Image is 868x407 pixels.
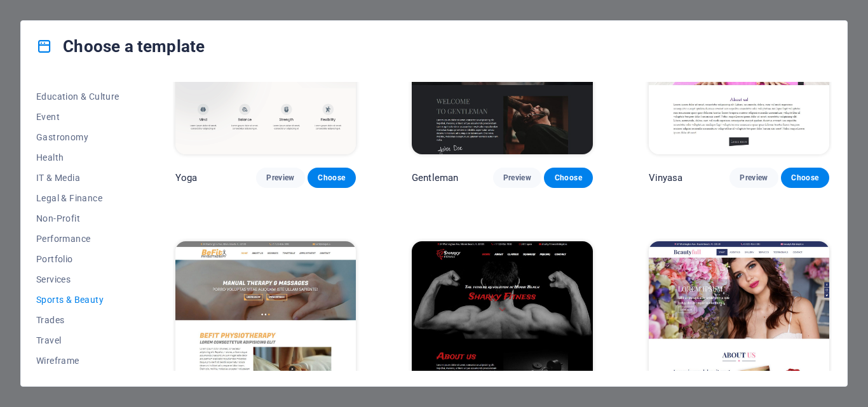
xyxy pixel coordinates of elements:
span: IT & Media [36,173,119,183]
button: Legal & Finance [36,188,119,208]
span: Health [36,152,119,163]
button: Non-Profit [36,208,119,229]
button: Health [36,147,119,168]
span: Choose [554,173,582,183]
button: Preview [729,168,778,188]
button: Preview [256,168,304,188]
button: Event [36,107,119,127]
span: Gastronomy [36,132,119,142]
button: Sports & Beauty [36,290,119,310]
p: Vinyasa [649,171,683,184]
button: Travel [36,330,119,350]
p: Gentleman [412,171,458,184]
span: Performance [36,234,119,244]
span: Preview [266,173,294,183]
span: Non-Profit [36,213,119,224]
span: Wireframe [36,356,119,366]
button: Education & Culture [36,86,119,107]
h4: Choose a template [36,36,205,57]
span: Education & Culture [36,91,119,102]
span: Services [36,274,119,284]
span: Portfolio [36,254,119,264]
button: Portfolio [36,249,119,269]
span: Choose [318,173,346,183]
button: Wireframe [36,350,119,371]
button: Gastronomy [36,127,119,147]
span: Legal & Finance [36,193,119,203]
span: Preview [503,173,531,183]
span: Trades [36,315,119,325]
button: Choose [544,168,592,188]
button: Preview [493,168,541,188]
button: IT & Media [36,168,119,188]
span: Event [36,112,119,122]
button: Performance [36,229,119,249]
span: Sports & Beauty [36,295,119,305]
span: Preview [740,173,768,183]
button: Choose [308,168,356,188]
p: Yoga [175,171,198,184]
button: Trades [36,310,119,330]
span: Travel [36,335,119,345]
button: Choose [781,168,829,188]
button: Services [36,269,119,290]
span: Choose [791,173,819,183]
